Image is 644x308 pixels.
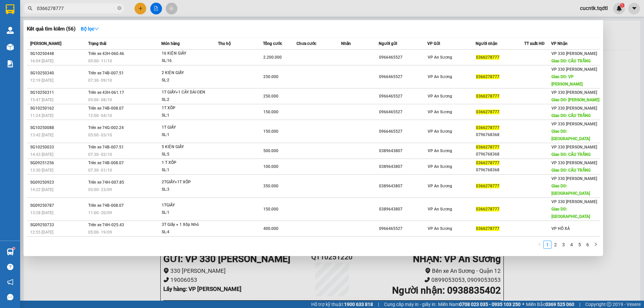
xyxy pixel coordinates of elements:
[297,41,316,46] span: Chưa cước
[30,124,86,131] div: SG10250088
[568,241,575,248] a: 4
[88,180,124,185] span: Trên xe 74H-007.85
[162,221,212,229] div: 3T Giấy + 1 Xốp Nhỏ
[7,60,14,67] img: solution-icon
[88,187,112,192] span: 05:00 - 23/09
[428,55,452,60] span: VP An Sương
[162,186,212,193] div: SL: 3
[162,229,212,236] div: SL: 4
[428,110,452,114] span: VP An Sương
[428,207,452,211] span: VP An Sương
[476,207,499,211] span: 0366278777
[7,264,13,270] span: question-circle
[7,27,14,34] img: warehouse-icon
[30,160,86,167] div: SG09251256
[551,241,559,249] li: 2
[535,241,543,249] li: Previous Page
[341,41,351,46] span: Nhãn
[263,129,278,134] span: 150.000
[551,145,597,149] span: VP 330 [PERSON_NAME]
[87,6,103,13] span: Nhận:
[88,230,112,235] span: 05:00 - 19/09
[551,41,568,46] span: VP Nhận
[88,113,112,118] span: 12:00 - 04/10
[379,41,397,46] span: Người gửi
[30,168,53,173] span: 13:30 [DATE]
[476,41,497,46] span: Người nhận
[592,241,600,249] li: Next Page
[263,226,278,231] span: 400.000
[162,159,212,167] div: 1 T XỐP
[30,41,61,46] span: [PERSON_NAME]
[379,128,427,135] div: 0966465527
[87,22,134,31] div: 0938835402
[476,131,524,138] div: 0796768368
[162,69,212,77] div: 2 KIỆN GIẤY
[551,199,597,204] span: VP 330 [PERSON_NAME]
[218,41,231,46] span: Thu hộ
[88,145,124,149] span: Trên xe 74B-007.51
[551,90,597,95] span: VP 330 [PERSON_NAME]
[476,151,524,158] div: 0796768368
[162,89,212,96] div: 1T GIẤY+1 CÂY DÀI ĐEN
[30,202,86,209] div: SG09250787
[263,94,278,99] span: 250.000
[551,207,590,219] span: Giao DĐ: [GEOGRAPHIC_DATA]
[551,161,597,165] span: VP 330 [PERSON_NAME]
[13,247,15,249] sup: 1
[551,168,591,173] span: Giao DĐ: CẦU TRẮNG
[30,50,86,57] div: SG10250448
[88,161,124,165] span: Trên xe 74B-008.07
[379,225,427,232] div: 0966465527
[379,163,427,170] div: 0389643807
[559,241,568,249] li: 3
[6,22,82,45] span: VP [PERSON_NAME]
[5,49,83,57] div: 400.000
[476,74,499,79] span: 0366278777
[7,294,13,300] span: message
[551,226,570,231] span: VP HỒ XÁ
[162,202,212,209] div: 1TGIẤY
[88,125,124,130] span: Trên xe 74G-002.24
[379,183,427,190] div: 0389643807
[263,207,278,211] span: 150.000
[551,106,597,111] span: VP 330 [PERSON_NAME]
[379,54,427,61] div: 0966465527
[551,67,597,72] span: VP 330 [PERSON_NAME]
[5,50,15,57] span: CR :
[476,94,499,99] span: 0366278777
[88,152,112,157] span: 07:30 - 02/10
[476,226,499,231] span: 0366278777
[428,74,452,79] span: VP An Sương
[263,41,282,46] span: Tổng cước
[544,241,551,248] a: 1
[88,59,112,63] span: 05:00 - 11/10
[263,55,282,60] span: 2.200.000
[30,89,86,96] div: SG10250311
[88,90,124,95] span: Trên xe 43H-061.17
[162,131,212,139] div: SL: 1
[476,161,499,165] span: 0366278777
[551,113,591,118] span: Giao DĐ: CẦU TRẮNG
[428,164,452,169] span: VP An Sương
[88,78,112,83] span: 07:30 - 09/10
[30,152,53,157] span: 14:43 [DATE]
[476,184,499,188] span: 0366278777
[551,176,597,181] span: VP 330 [PERSON_NAME]
[162,209,212,217] div: SL: 1
[379,73,427,80] div: 0966465527
[117,5,121,12] span: close-circle
[30,230,53,235] span: 12:55 [DATE]
[263,164,278,169] span: 100.000
[30,113,53,118] span: 11:24 [DATE]
[6,25,15,33] span: DĐ:
[7,248,14,255] img: warehouse-icon
[560,241,567,248] a: 3
[88,223,124,227] span: Trên xe 74H-025.43
[576,241,583,248] a: 5
[263,110,278,114] span: 150.000
[162,167,212,174] div: SL: 1
[551,74,583,86] span: Giao DĐ: VP [PERSON_NAME]
[30,59,53,63] span: 16:04 [DATE]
